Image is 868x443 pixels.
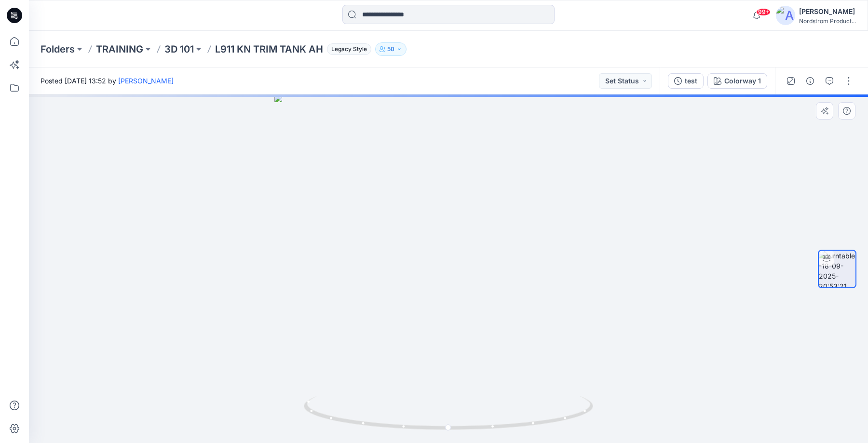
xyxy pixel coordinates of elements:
[41,76,174,86] span: Posted [DATE] 13:52 by
[41,42,75,56] a: Folders
[668,73,704,89] button: test
[707,73,767,89] button: Colorway 1
[802,73,818,89] button: Details
[756,8,771,16] span: 99+
[776,6,795,25] img: avatar
[819,251,855,287] img: turntable-18-09-2025-20:53:21
[215,42,323,56] p: L911 KN TRIM TANK AH
[685,76,697,86] div: test
[164,42,194,56] a: 3D 101
[375,42,407,56] button: 50
[96,42,143,56] a: TRAINING
[118,77,174,85] a: [PERSON_NAME]
[327,43,371,55] span: Legacy Style
[799,6,856,17] div: [PERSON_NAME]
[799,17,856,25] div: Nordstrom Product...
[724,76,761,86] div: Colorway 1
[323,42,371,56] button: Legacy Style
[387,44,394,54] p: 50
